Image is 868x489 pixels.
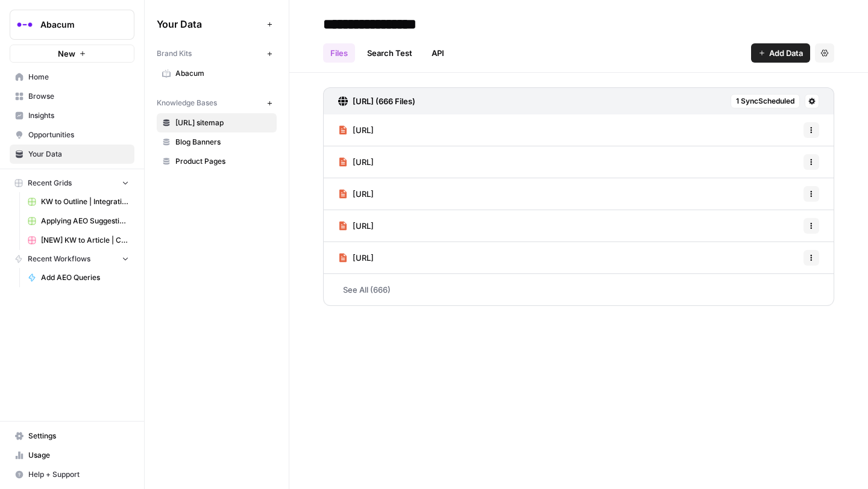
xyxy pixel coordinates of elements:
button: Add Data [751,43,810,63]
button: New [10,45,134,63]
a: Abacum [157,64,277,83]
a: [URL] sitemap [157,113,277,132]
span: [URL] [353,188,374,200]
a: KW to Outline | Integration Pages Grid [22,192,134,211]
a: Blog Banners [157,132,277,152]
a: [URL] [338,242,374,273]
a: [URL] (666 Files) [338,88,415,114]
span: Recent Workflows [28,254,90,264]
span: KW to Outline | Integration Pages Grid [41,196,129,207]
a: Files [323,43,355,63]
a: Browse [10,87,134,106]
span: [URL] [353,252,374,264]
span: Settings [28,431,129,441]
button: Recent Grids [10,174,134,192]
a: [URL] [338,114,374,146]
a: API [424,43,451,63]
span: Blog Banners [175,137,271,148]
a: Add AEO Queries [22,268,134,287]
button: Workspace: Abacum [10,10,134,40]
a: Your Data [10,145,134,164]
span: Applying AEO Suggestions [41,216,129,226]
button: 1 SyncScheduled [731,94,800,108]
a: See All (666) [323,274,834,305]
span: [URL] [353,156,374,168]
button: Help + Support [10,465,134,484]
span: Help + Support [28,469,129,480]
span: Usage [28,450,129,461]
img: Abacum Logo [14,14,36,36]
a: [URL] [338,146,374,178]
span: [URL] [353,124,374,136]
span: Abacum [40,19,113,31]
a: Settings [10,426,134,446]
span: Abacum [175,68,271,79]
a: Search Test [360,43,420,63]
a: Product Pages [157,152,277,171]
a: [URL] [338,178,374,210]
span: 1 Sync Scheduled [736,96,794,107]
a: Home [10,67,134,87]
button: Recent Workflows [10,250,134,268]
span: Recent Grids [28,178,72,188]
a: Insights [10,106,134,125]
a: [URL] [338,210,374,241]
span: Brand Kits [157,48,192,59]
span: Home [28,72,129,83]
a: [NEW] KW to Article | Cohort Grid [22,231,134,250]
span: [URL] [353,220,374,232]
h3: [URL] (666 Files) [353,95,415,107]
span: Opportunities [28,129,129,140]
a: Opportunities [10,125,134,145]
a: Applying AEO Suggestions [22,211,134,231]
span: [URL] sitemap [175,117,271,128]
span: Add AEO Queries [41,272,129,283]
a: Usage [10,446,134,465]
span: Add Data [769,47,803,59]
span: Your Data [157,17,262,31]
span: Product Pages [175,156,271,167]
span: Your Data [28,149,129,160]
span: Knowledge Bases [157,98,217,108]
span: New [58,48,75,60]
span: Browse [28,91,129,102]
span: Insights [28,110,129,121]
span: [NEW] KW to Article | Cohort Grid [41,235,129,246]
